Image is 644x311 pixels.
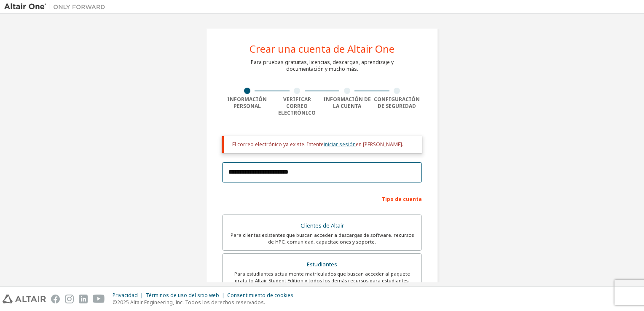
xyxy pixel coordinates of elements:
[232,141,415,148] div: El correo electrónico ya existe. Intente en [PERSON_NAME].
[3,295,46,303] img: altair_logo.svg
[324,141,356,148] a: iniciar sesión
[322,96,372,110] div: Información de la cuenta
[251,59,394,72] div: Para pruebas gratuitas, licencias, descargas, aprendizaje y documentación y mucho más.
[117,299,265,306] font: 2025 Altair Engineering, Inc. Todos los derechos reservados.
[228,232,416,245] div: Para clientes existentes que buscan acceder a descargas de software, recursos de HPC, comunidad, ...
[222,96,272,110] div: Información personal
[79,295,88,303] img: linkedin.svg
[228,271,416,284] div: Para estudiantes actualmente matriculados que buscan acceder al paquete gratuito Altair Student E...
[222,192,422,205] div: Tipo de cuenta
[228,220,416,232] div: Clientes de Altair
[113,299,298,306] p: ©
[227,292,298,299] div: Consentimiento de cookies
[51,295,60,303] img: facebook.svg
[93,295,105,303] img: youtube.svg
[272,96,322,116] div: Verificar correo electrónico
[4,3,110,11] img: Altair Uno
[250,44,394,54] div: Crear una cuenta de Altair One
[113,292,146,299] div: Privacidad
[372,96,422,110] div: Configuración de seguridad
[228,259,416,271] div: Estudiantes
[146,292,227,299] div: Términos de uso del sitio web
[65,295,74,303] img: instagram.svg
